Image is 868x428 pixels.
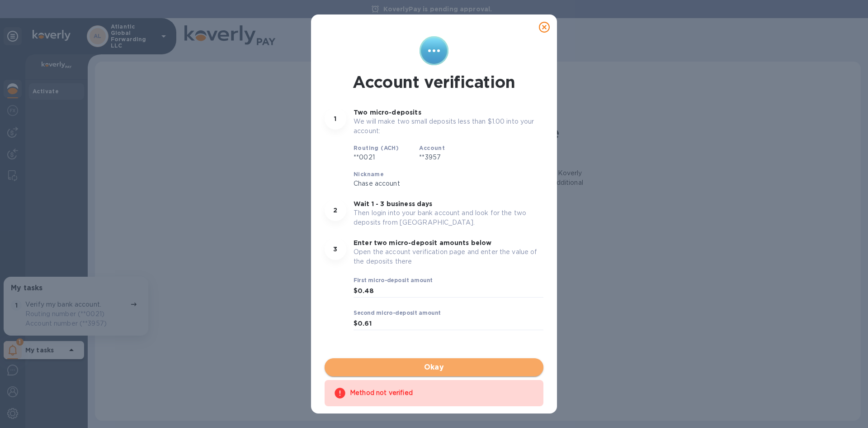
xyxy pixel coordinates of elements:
[354,208,543,227] p: Then login into your bank account and look for the two deposits from [GEOGRAPHIC_DATA].
[332,362,536,373] span: Okay
[354,117,543,136] p: We will make two small deposits less than $1.00 into your account:
[354,247,543,266] p: Open the account verification page and enter the value of the deposits there
[358,317,543,331] input: 0.00
[350,385,534,401] div: Method not verified
[354,108,543,117] p: Two micro-deposits
[354,238,543,247] p: Enter two micro-deposit amounts below
[325,358,543,376] button: Okay
[354,144,399,151] b: Routing (ACH)
[353,72,515,91] h1: Account verification
[354,310,441,316] label: Second micro-deposit amount
[354,284,358,298] div: $
[333,206,337,215] p: 2
[354,179,430,188] p: Chase account
[333,245,337,254] p: 3
[354,317,358,331] div: $
[823,385,868,428] iframe: Chat Widget
[354,199,543,208] p: Wait 1 - 3 business days
[354,171,384,178] b: Nickname
[419,144,445,151] b: Account
[358,284,543,298] input: 0.00
[354,278,433,283] label: First micro-deposit amount
[334,114,336,123] p: 1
